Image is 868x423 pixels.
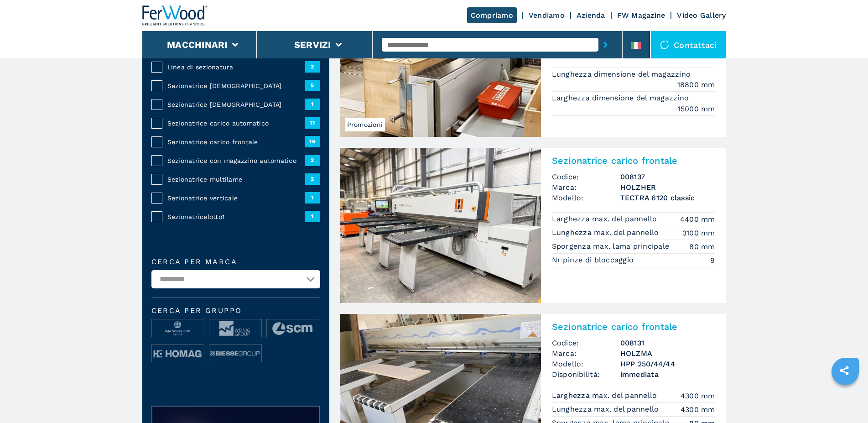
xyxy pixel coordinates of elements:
[294,39,331,50] button: Servizi
[552,172,620,182] span: Codice:
[681,404,715,415] em: 4300 mm
[167,63,305,72] span: Linea di sezionatura
[678,104,715,114] em: 15000 mm
[689,241,715,252] em: 80 mm
[167,156,305,165] span: Sezionatrice con magazzino automatico
[152,319,204,338] img: image
[677,11,726,20] a: Video Gallery
[552,321,715,332] h2: Sezionatrice carico frontale
[710,255,715,266] em: 9
[552,182,620,193] span: Marca:
[209,345,261,363] img: image
[305,80,320,91] span: 5
[305,155,320,166] span: 2
[345,118,385,131] span: Promozioni
[552,404,661,414] p: Lunghezza max. del pannello
[651,31,726,58] div: Contattaci
[620,193,715,203] h3: TECTRA 6120 classic
[552,348,620,359] span: Marca:
[167,39,228,50] button: Macchinari
[598,34,613,55] button: submit-button
[552,214,660,224] p: Larghezza max. del pannello
[620,348,715,359] h3: HOLZMA
[305,136,320,147] span: 16
[552,255,636,265] p: Nr pinze di bloccaggio
[552,155,715,166] h2: Sezionatrice carico frontale
[305,61,320,72] span: 2
[681,391,715,401] em: 4300 mm
[552,369,620,380] span: Disponibilità:
[209,319,261,338] img: image
[552,93,691,103] p: Larghezza dimensione del magazzino
[467,7,517,23] a: Compriamo
[167,119,305,128] span: Sezionatrice carico automatico
[552,193,620,203] span: Modello:
[167,212,305,221] span: Sezionatricelotto1
[620,359,715,369] h3: HPP 250/44/44
[680,214,715,225] em: 4400 mm
[305,173,320,184] span: 2
[152,345,204,363] img: image
[142,5,208,26] img: Ferwood
[305,211,320,222] span: 1
[305,192,320,203] span: 1
[829,382,861,416] iframe: Chat
[682,228,715,238] em: 3100 mm
[552,241,672,251] p: Sporgenza max. lama principale
[620,182,715,193] h3: HOLZHER
[660,40,669,49] img: Contattaci
[552,338,620,348] span: Codice:
[267,319,319,338] img: image
[617,11,665,20] a: FW Magazine
[620,172,715,182] h3: 008137
[340,148,726,303] a: Sezionatrice carico frontale HOLZHER TECTRA 6120 classicSezionatrice carico frontaleCodice:008137...
[529,11,565,20] a: Vendiamo
[340,148,541,303] img: Sezionatrice carico frontale HOLZHER TECTRA 6120 classic
[620,369,715,380] span: immediata
[552,228,661,238] p: Lunghezza max. del pannello
[167,81,305,90] span: Sezionatrice [DEMOGRAPHIC_DATA]
[620,338,715,348] h3: 008131
[577,11,605,20] a: Azienda
[552,359,620,369] span: Modello:
[552,69,693,79] p: Lunghezza dimensione del magazzino
[167,193,305,203] span: Sezionatrice verticale
[167,100,305,109] span: Sezionatrice [DEMOGRAPHIC_DATA]
[305,117,320,128] span: 11
[151,258,320,266] label: Cerca per marca
[305,99,320,110] span: 1
[167,175,305,184] span: Sezionatrice multilame
[151,307,320,314] span: Cerca per Gruppo
[833,359,856,382] a: sharethis
[677,79,715,90] em: 18800 mm
[167,137,305,146] span: Sezionatrice carico frontale
[552,391,660,401] p: Larghezza max. del pannello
